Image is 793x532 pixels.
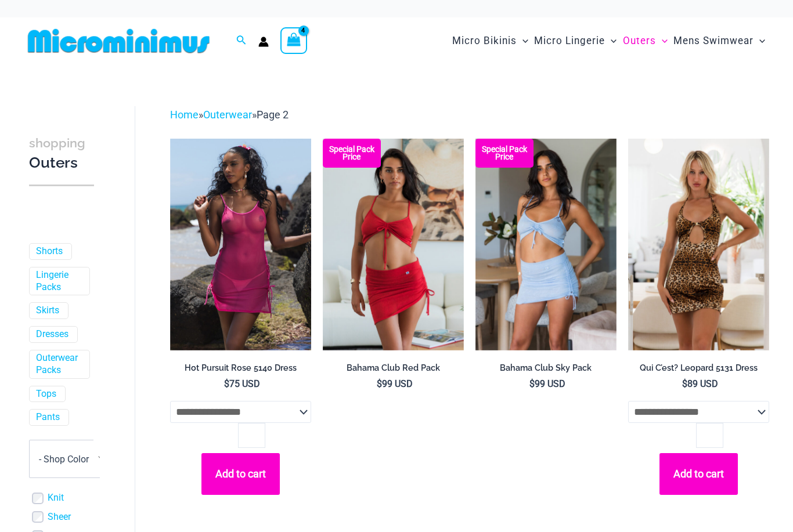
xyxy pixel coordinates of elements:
a: Bahama Club Sky Pack [475,363,617,378]
a: Micro LingerieMenu ToggleMenu Toggle [531,23,619,59]
img: Bahama Club Red 9170 Crop Top 5404 Skirt 01 [323,139,464,350]
a: Knit [48,492,64,504]
a: Outerwear [203,108,252,121]
span: $ [224,378,229,389]
span: Micro Lingerie [534,26,605,56]
span: Page 2 [257,108,289,121]
input: Product quantity [238,423,265,447]
bdi: 89 USD [682,378,718,389]
bdi: 99 USD [529,378,565,389]
a: qui c'est leopard 5131 dress 01qui c'est leopard 5131 dress 04qui c'est leopard 5131 dress 04 [628,139,769,350]
span: » » [170,108,289,121]
b: Special Pack Price [323,146,381,161]
a: Mens SwimwearMenu ToggleMenu Toggle [671,23,768,59]
span: Menu Toggle [656,26,668,56]
span: Micro Bikinis [452,26,517,56]
span: - Shop Color [29,440,110,478]
span: $ [529,378,535,389]
bdi: 99 USD [377,378,413,389]
button: Add to cart [659,453,738,495]
span: Mens Swimwear [673,26,754,56]
a: Dresses [36,328,69,341]
h2: Bahama Club Sky Pack [475,363,617,374]
a: Bahama Club Sky 9170 Crop Top 5404 Skirt 01 Bahama Club Sky 9170 Crop Top 5404 Skirt 06Bahama Clu... [475,139,617,350]
a: View Shopping Cart, 4 items [280,27,307,54]
a: Bahama Club Red 9170 Crop Top 5404 Skirt 01 Bahama Club Red 9170 Crop Top 5404 Skirt 05Bahama Clu... [323,139,464,350]
a: Micro BikinisMenu ToggleMenu Toggle [449,23,531,59]
img: Hot Pursuit Rose 5140 Dress 01 [170,139,311,350]
span: - Shop Color [30,440,110,477]
a: Search icon link [236,34,247,48]
span: $ [377,378,382,389]
input: Product quantity [696,423,723,447]
a: Qui C’est? Leopard 5131 Dress [628,363,769,378]
a: Home [170,108,199,121]
a: Hot Pursuit Rose 5140 Dress 01Hot Pursuit Rose 5140 Dress 12Hot Pursuit Rose 5140 Dress 12 [170,139,311,350]
a: Account icon link [258,37,269,47]
span: Menu Toggle [754,26,765,56]
a: Skirts [36,305,59,317]
a: Lingerie Packs [36,269,81,294]
img: Bahama Club Sky 9170 Crop Top 5404 Skirt 01 [475,139,617,350]
span: Menu Toggle [517,26,528,56]
a: OutersMenu ToggleMenu Toggle [620,23,671,59]
nav: Site Navigation [448,21,770,60]
span: Menu Toggle [605,26,617,56]
img: MM SHOP LOGO FLAT [23,28,214,54]
span: $ [682,378,687,389]
h3: Outers [29,133,94,173]
img: qui c'est leopard 5131 dress 01 [628,139,769,350]
h2: Bahama Club Red Pack [323,363,464,374]
a: Outerwear Packs [36,352,81,377]
h2: Qui C’est? Leopard 5131 Dress [628,363,769,374]
a: Bahama Club Red Pack [323,363,464,378]
a: Hot Pursuit Rose 5140 Dress [170,363,311,378]
b: Special Pack Price [475,146,534,161]
button: Add to cart [201,453,280,495]
bdi: 75 USD [224,378,260,389]
span: shopping [29,136,85,150]
h2: Hot Pursuit Rose 5140 Dress [170,363,311,374]
a: Sheer [48,511,71,523]
a: Tops [36,388,56,400]
span: - Shop Color [39,454,89,465]
a: Pants [36,411,60,424]
a: Shorts [36,245,63,258]
span: Outers [623,26,656,56]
